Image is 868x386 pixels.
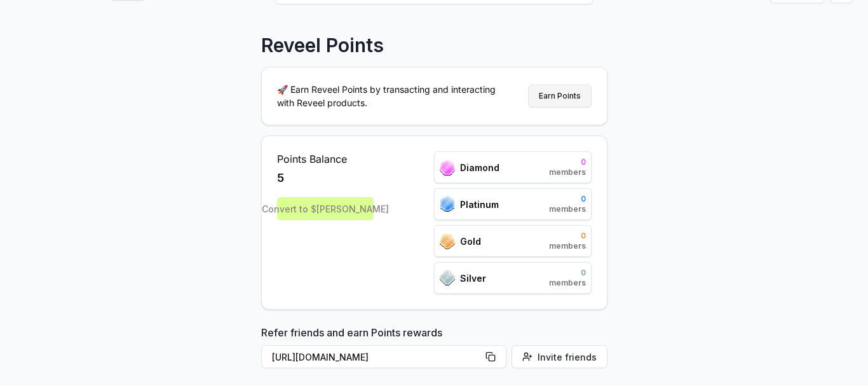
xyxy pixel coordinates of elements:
span: members [549,167,586,177]
button: Earn Points [528,85,592,107]
p: Reveel Points [261,34,384,57]
img: ranks_icon [440,196,455,212]
span: Gold [460,235,481,248]
span: members [549,204,586,214]
p: 🚀 Earn Reveel Points by transacting and interacting with Reveel products. [277,83,506,109]
button: Invite friends [512,345,607,368]
span: Silver [460,272,486,285]
span: Platinum [460,198,499,211]
span: members [549,241,586,251]
span: Points Balance [277,151,374,167]
span: 0 [549,157,586,167]
span: members [549,278,586,288]
span: 0 [549,268,586,278]
img: ranks_icon [440,233,455,249]
span: Diamond [460,161,499,174]
img: ranks_icon [440,270,455,286]
img: ranks_icon [440,160,455,176]
span: 5 [277,169,284,187]
span: Invite friends [538,350,597,364]
span: 0 [549,231,586,241]
button: [URL][DOMAIN_NAME] [261,345,506,368]
span: 0 [549,194,586,204]
div: Refer friends and earn Points rewards [261,325,607,373]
